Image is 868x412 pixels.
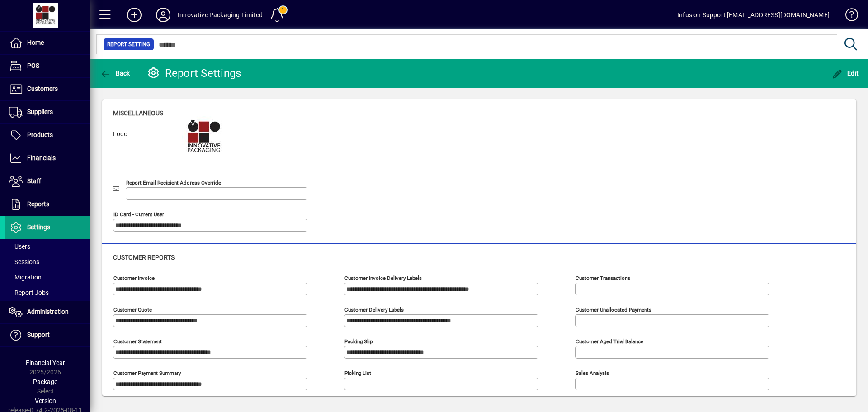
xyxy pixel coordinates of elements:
span: Suppliers [27,108,53,115]
a: Home [5,32,90,54]
span: Version [35,397,56,404]
a: Financials [5,147,90,170]
span: Customer reports [113,254,175,261]
mat-label: Customer delivery labels [344,307,404,313]
span: Sessions [9,258,39,265]
mat-label: Picking List [344,370,371,376]
a: Report Jobs [5,285,90,300]
a: POS [5,55,90,77]
span: Edit [832,70,859,77]
span: Customers [27,85,58,92]
mat-label: Customer Payment Summary [113,370,181,376]
mat-label: Sales analysis [576,370,609,376]
button: Edit [830,65,861,81]
a: Knowledge Base [839,2,857,31]
button: Profile [149,7,178,23]
mat-label: Customer quote [113,307,152,313]
a: Products [5,124,90,147]
span: Package [33,378,57,385]
mat-label: Customer aged trial balance [576,338,643,345]
span: Home [27,39,44,46]
span: Support [27,331,50,338]
button: Add [120,7,149,23]
mat-label: Report Email Recipient Address Override [126,180,221,186]
mat-label: Customer invoice delivery labels [344,275,422,281]
span: Back [100,70,130,77]
a: Suppliers [5,101,90,123]
label: Logo [106,129,175,166]
span: Settings [27,223,50,231]
span: Users [9,243,30,250]
a: Customers [5,78,90,100]
mat-label: Customer invoice [113,275,155,281]
span: Administration [27,308,69,315]
span: POS [27,62,39,69]
div: Innovative Packaging Limited [178,8,263,22]
span: Reports [27,200,49,208]
span: Staff [27,177,41,185]
div: Report Settings [147,66,241,81]
span: Miscellaneous [113,109,163,117]
span: Report Setting [107,40,150,49]
a: Migration [5,270,90,285]
mat-label: Customer transactions [576,275,630,281]
mat-label: ID Card - Current User [113,211,164,218]
div: Infusion Support [EMAIL_ADDRESS][DOMAIN_NAME] [677,8,830,22]
a: Staff [5,170,90,193]
a: Users [5,239,90,254]
a: Sessions [5,254,90,270]
span: Products [27,131,53,138]
span: Financial Year [26,359,65,366]
button: Back [98,65,132,81]
app-page-header-button: Back [90,65,140,81]
span: Financials [27,154,56,161]
span: Report Jobs [9,289,49,296]
span: Migration [9,274,42,281]
a: Support [5,324,90,346]
mat-label: Packing Slip [344,338,373,345]
mat-label: Customer statement [113,338,162,345]
a: Administration [5,301,90,323]
a: Reports [5,193,90,216]
mat-label: Customer unallocated payments [576,307,651,313]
